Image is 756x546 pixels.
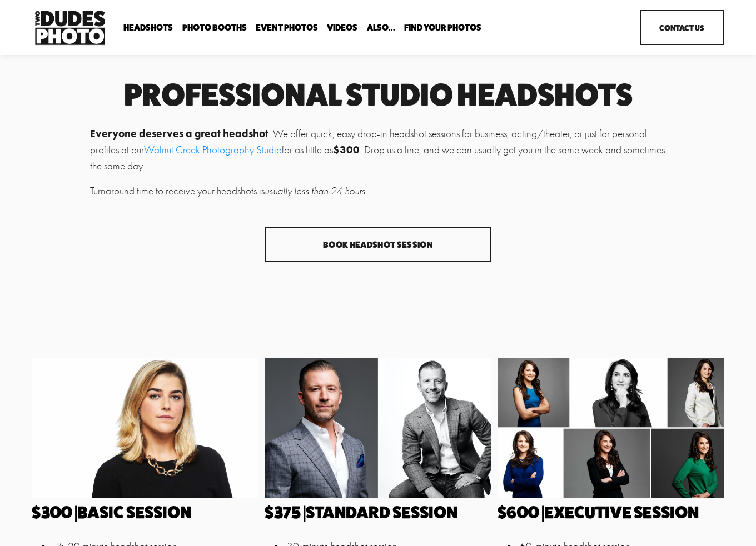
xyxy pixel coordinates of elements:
[367,23,395,32] span: Also...
[306,502,457,522] a: Standard Session
[333,143,360,156] strong: $300
[327,22,357,33] a: Videos
[77,502,191,522] a: Basic Session
[182,22,247,33] a: folder dropdown
[90,127,268,140] strong: Everyone deserves a great headshot
[182,23,247,32] span: Photo Booths
[265,185,365,197] em: usually less than 24 hours
[265,227,491,263] a: Book Headshot Session
[123,23,173,32] span: Headshots
[404,22,481,33] a: folder dropdown
[90,126,666,174] p: . We offer quick, easy drop-in headshot sessions for business, acting/theater, or just for person...
[498,504,724,521] h3: $600 |
[265,504,491,521] h3: $375 |
[90,183,666,199] p: Turnaround time to receive your headshots is .
[123,22,173,33] a: folder dropdown
[144,144,282,156] a: Walnut Creek Photography Studio
[544,502,699,522] a: Executive Session
[90,80,666,108] h1: Professional Studio Headshots
[32,504,258,521] h3: $300 |
[367,22,395,33] a: folder dropdown
[256,22,318,33] a: Event Photos
[404,23,481,32] span: Find Your Photos
[640,10,724,45] a: Contact Us
[32,8,108,48] img: Two Dudes Photo | Headshots, Portraits &amp; Photo Booths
